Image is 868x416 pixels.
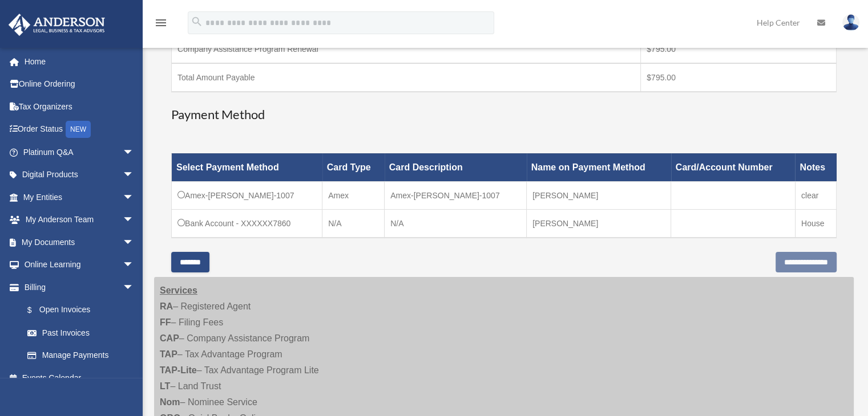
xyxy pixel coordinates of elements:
span: arrow_drop_down [123,231,146,254]
span: arrow_drop_down [123,164,146,187]
span: arrow_drop_down [123,186,146,209]
a: menu [154,20,168,30]
a: Events Calendar [8,366,151,389]
strong: RA [160,301,173,311]
span: $ [34,303,39,317]
a: Home [8,50,151,73]
strong: LT [160,381,170,391]
img: Anderson Advisors Platinum Portal [5,14,108,36]
td: $795.00 [641,35,837,64]
a: Digital Productsarrow_drop_down [8,164,151,186]
a: My Entitiesarrow_drop_down [8,186,151,209]
th: Notes [795,153,836,181]
a: Platinum Q&Aarrow_drop_down [8,141,151,164]
a: Order StatusNEW [8,118,151,141]
a: Online Learningarrow_drop_down [8,254,151,276]
th: Card Type [322,153,385,181]
td: House [795,209,836,238]
a: Manage Payments [16,344,146,367]
i: search [191,15,203,28]
strong: Nom [160,397,180,407]
td: clear [795,181,836,209]
td: $795.00 [641,63,837,92]
a: Online Ordering [8,73,151,96]
a: Past Invoices [16,321,146,344]
i: menu [154,16,168,30]
th: Card Description [385,153,527,181]
th: Name on Payment Method [527,153,671,181]
img: User Pic [842,14,859,31]
span: arrow_drop_down [123,254,146,277]
a: My Anderson Teamarrow_drop_down [8,209,151,231]
td: [PERSON_NAME] [527,181,671,209]
h3: Payment Method [171,106,837,124]
a: Tax Organizers [8,95,151,118]
td: Bank Account - XXXXXX7860 [172,209,322,238]
strong: TAP-Lite [160,365,197,375]
th: Select Payment Method [172,153,322,181]
td: N/A [385,209,527,238]
td: [PERSON_NAME] [527,209,671,238]
td: Amex-[PERSON_NAME]-1007 [385,181,527,209]
span: arrow_drop_down [123,276,146,299]
td: Amex-[PERSON_NAME]-1007 [172,181,322,209]
strong: Services [160,286,197,295]
th: Card/Account Number [671,153,796,181]
td: Company Assistance Program Renewal [172,35,641,64]
td: N/A [322,209,385,238]
span: arrow_drop_down [123,141,146,164]
strong: FF [160,317,171,327]
td: Amex [322,181,385,209]
a: $Open Invoices [16,299,140,322]
strong: TAP [160,349,177,359]
div: NEW [66,121,91,138]
span: arrow_drop_down [123,209,146,232]
a: Billingarrow_drop_down [8,276,146,299]
a: My Documentsarrow_drop_down [8,231,151,254]
strong: CAP [160,333,179,343]
td: Total Amount Payable [172,63,641,92]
